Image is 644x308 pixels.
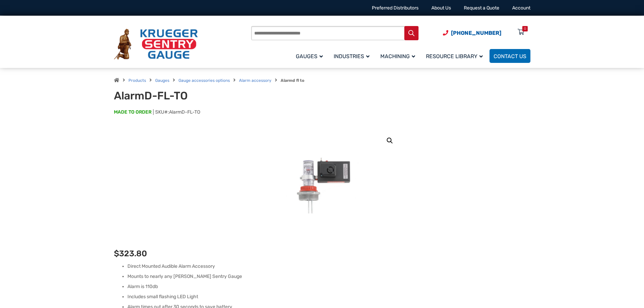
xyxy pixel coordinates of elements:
[128,78,146,83] a: Products
[178,78,230,83] a: Gauge accessories options
[114,249,119,258] span: $
[451,30,501,36] span: [PHONE_NUMBER]
[422,48,490,64] a: Resource Library
[464,5,499,11] a: Request a Quote
[494,53,526,60] span: Contact Us
[426,53,483,60] span: Resource Library
[127,283,530,290] li: Alarm is 110db
[114,29,198,60] img: Krueger Sentry Gauge
[443,29,501,37] a: Phone Number (920) 434-8860
[153,109,200,115] span: SKU#:
[127,263,530,270] li: Direct Mounted Audible Alarm Accessory
[127,293,530,300] li: Includes small flashing LED Light
[372,5,419,11] a: Preferred Distributors
[431,5,451,11] a: About Us
[296,53,323,60] span: Gauges
[127,273,530,280] li: Mounts to nearly any [PERSON_NAME] Sentry Gauge
[334,53,369,60] span: Industries
[330,48,376,64] a: Industries
[512,5,530,11] a: Account
[114,249,147,258] bdi: 323.80
[239,78,271,83] a: Alarm accessory
[376,48,422,64] a: Machining
[114,109,151,116] span: MADE TO ORDER
[292,48,330,64] a: Gauges
[169,109,200,115] span: AlarmD-FL-TO
[281,78,304,83] strong: Alarmd fl to
[384,135,396,147] a: View full-screen image gallery
[380,53,415,60] span: Machining
[114,89,281,102] h1: AlarmD-FL-TO
[155,78,169,83] a: Gauges
[490,49,530,63] a: Contact Us
[524,26,526,31] div: 0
